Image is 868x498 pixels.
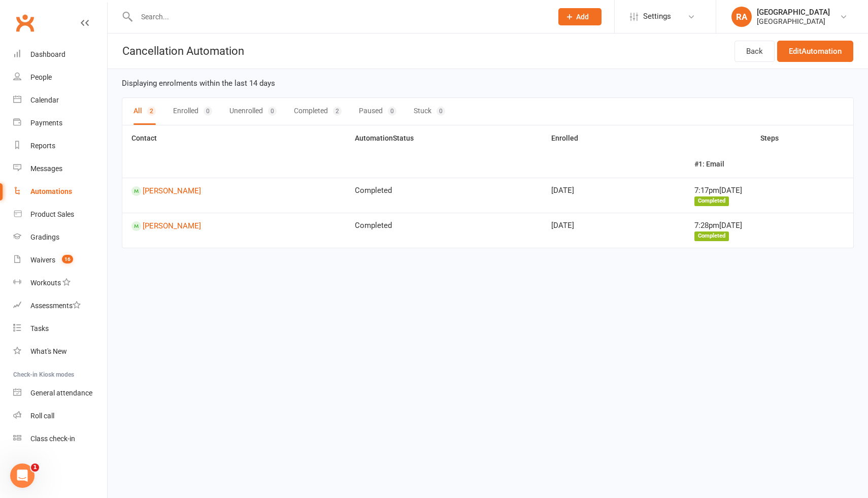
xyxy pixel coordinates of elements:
button: Completed2 [294,98,342,125]
input: Search... [133,10,545,24]
div: 0 [437,107,445,116]
div: Roll call [30,412,54,420]
div: Dashboard [30,50,65,58]
div: Completed [694,196,729,206]
a: Automations [13,180,107,203]
th: #1: Email [685,151,853,177]
button: All2 [133,98,156,125]
th: Contact [122,125,346,178]
time: [DATE] [551,186,589,195]
a: People [13,66,107,89]
div: Waivers [30,256,55,264]
a: Gradings [13,226,107,249]
a: Messages [13,157,107,180]
a: Workouts [13,272,107,294]
time: 7:28pm[DATE] [694,221,742,230]
div: Workouts [30,279,61,287]
div: 2 [147,107,156,116]
div: Class check-in [30,435,75,443]
time: 7:17pm[DATE] [694,186,742,195]
a: Payments [13,112,107,135]
span: 16 [62,255,73,263]
div: People [30,73,52,81]
div: Assessments [30,302,81,310]
div: General attendance [30,389,92,397]
time: [DATE] [551,221,589,230]
div: Reports [30,142,55,150]
span: 1 [31,463,39,472]
a: Dashboard [13,43,107,66]
a: [PERSON_NAME] [131,186,337,196]
button: Enrolled0 [173,98,212,125]
a: Clubworx [12,10,38,36]
div: 0 [204,107,212,116]
div: [GEOGRAPHIC_DATA] [757,8,830,17]
button: Unenrolled0 [229,98,277,125]
th: Steps [685,125,853,151]
button: Stuck0 [414,98,445,125]
div: 2 [333,107,342,116]
th: Enrolled [542,125,685,178]
div: 0 [388,107,396,116]
div: Calendar [30,96,59,104]
iframe: Intercom live chat [10,463,35,488]
span: Settings [643,5,671,28]
a: Product Sales [13,203,107,226]
a: What's New [13,340,107,363]
a: Roll call [13,405,107,427]
a: Class kiosk mode [13,427,107,450]
div: Gradings [30,233,59,241]
a: Calendar [13,89,107,112]
th: Automation Status [346,125,542,178]
div: 0 [268,107,277,116]
div: RA [731,7,752,27]
a: Waivers 16 [13,249,107,272]
a: EditAutomation [777,41,853,62]
a: Assessments [13,294,107,317]
a: Reports [13,135,107,157]
td: Completed [346,178,542,213]
a: General attendance kiosk mode [13,382,107,405]
a: [PERSON_NAME] [131,221,337,231]
td: Completed [346,213,542,248]
div: Tasks [30,324,49,333]
div: Payments [30,119,62,127]
button: Paused0 [359,98,396,125]
div: [GEOGRAPHIC_DATA] [757,17,830,26]
span: Add [576,13,589,21]
div: Automations [30,187,72,195]
a: Tasks [13,317,107,340]
button: Add [558,8,602,25]
a: Back [735,41,775,62]
h1: Cancellation Automation [108,34,244,69]
div: Completed [694,231,729,241]
div: What's New [30,347,67,355]
div: Displaying enrolments within the last 14 days [122,77,854,89]
div: Product Sales [30,210,74,218]
div: Messages [30,164,62,173]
